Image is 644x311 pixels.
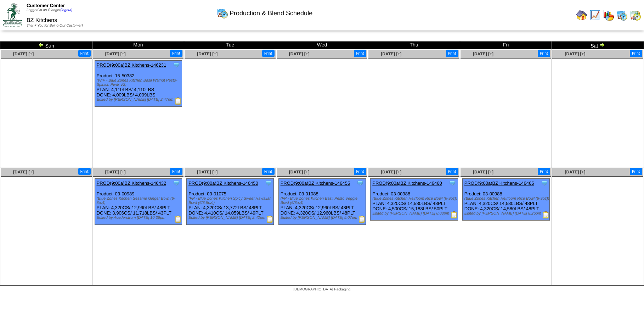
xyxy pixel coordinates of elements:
a: [DATE] [+] [289,170,310,174]
div: Edited by [PERSON_NAME] [DATE] 2:42pm [188,216,273,220]
img: calendarinout.gif [630,10,641,21]
a: [DATE] [+] [565,51,585,56]
button: Print [630,168,642,175]
div: Product: 03-01075 PLAN: 4,320CS / 13,772LBS / 48PLT DONE: 4,410CS / 14,059LBS / 49PLT [187,179,274,225]
a: [DATE] [+] [197,170,218,174]
div: Edited by [PERSON_NAME] [DATE] 8:03pm [372,211,457,216]
a: PROD(9:00a)BZ Kitchens-146465 [464,181,534,186]
div: Product: 03-00988 PLAN: 4,320CS / 14,580LBS / 48PLT DONE: 4,500CS / 15,188LBS / 50PLT [371,179,458,221]
a: PROD(9:00a)BZ Kitchens-146455 [281,181,350,186]
div: Edited by [PERSON_NAME] [DATE] 2:47pm [97,98,182,102]
div: Product: 03-01088 PLAN: 4,320CS / 12,960LBS / 48PLT DONE: 4,320CS / 12,960LBS / 48PLT [278,179,366,225]
div: Edited by [PERSON_NAME] [DATE] 5:07pm [281,216,366,220]
a: [DATE] [+] [105,51,126,56]
a: PROD(9:00a)BZ Kitchens-146460 [372,181,442,186]
button: Print [78,168,91,175]
button: Print [170,168,182,175]
div: (Blue Zones Kitchen Heirloom Rice Bowl (6-9oz)) [372,196,457,201]
img: Production Report [358,216,366,223]
a: [DATE] [+] [13,51,34,56]
img: Production Report [542,211,549,218]
button: Print [354,168,366,175]
span: Logged in as Glanger [27,8,73,12]
a: (logout) [61,8,73,12]
div: (FP - Blue Zones Kitchen Spicy Sweet Hawaiian Bowl (6/8.5oz)) [188,196,273,205]
a: [DATE] [+] [105,170,126,174]
a: PROD(9:00a)BZ Kitchens-146432 [97,181,166,186]
div: Product: 15-50382 PLAN: 4,110LBS / 4,110LBS DONE: 4,009LBS / 4,009LBS [95,61,182,107]
img: Production Report [175,216,182,223]
img: Tooltip [449,179,456,187]
button: Print [262,50,275,57]
a: [DATE] [+] [381,51,401,56]
span: Production & Blend Schedule [230,10,312,17]
div: (FP - Blue Zones Kitchen Basil Pesto Veggie Bowl (6/8oz)) [281,196,366,205]
button: Print [446,50,458,57]
a: PROD(9:00a)BZ Kitchens-146450 [188,181,258,186]
img: graph.gif [603,10,614,21]
span: Customer Center [27,3,65,8]
a: [DATE] [+] [381,170,401,174]
td: Tue [184,41,276,49]
a: [DATE] [+] [197,51,218,56]
td: Mon [92,41,184,49]
button: Print [170,50,182,57]
img: arrowright.gif [599,42,605,48]
a: [DATE] [+] [13,170,34,174]
button: Print [446,168,458,175]
span: BZ Kitchens [27,17,57,23]
img: Tooltip [541,179,548,187]
a: [DATE] [+] [473,51,493,56]
img: Production Report [175,98,182,105]
img: Tooltip [173,61,180,68]
img: Tooltip [357,179,364,187]
img: Tooltip [173,179,180,187]
div: (Blue Zones Kitchen Sesame Ginger Bowl (6-8oz)) [97,196,182,205]
td: Wed [276,41,368,49]
img: Tooltip [265,179,272,187]
img: Production Report [451,211,458,218]
img: calendarprod.gif [616,10,628,21]
button: Print [354,50,366,57]
div: Product: 03-00988 PLAN: 4,320CS / 14,580LBS / 48PLT DONE: 4,320CS / 14,580LBS / 48PLT [462,179,549,221]
div: Product: 03-00989 PLAN: 4,320CS / 12,960LBS / 48PLT DONE: 3,906CS / 11,718LBS / 43PLT [95,179,182,225]
span: Thank You for Being Our Customer! [27,24,83,28]
a: [DATE] [+] [473,170,493,174]
div: Edited by [PERSON_NAME] [DATE] 8:26pm [464,211,549,216]
td: Sat [552,41,644,49]
img: calendarprod.gif [217,7,228,19]
a: [DATE] [+] [565,170,585,174]
span: [DEMOGRAPHIC_DATA] Packaging [293,288,350,291]
button: Print [538,168,550,175]
img: arrowleft.gif [38,42,44,48]
td: Fri [460,41,552,49]
div: (Blue Zones Kitchen Heirloom Rice Bowl (6-9oz)) [464,196,549,201]
td: Sun [0,41,92,49]
td: Thu [368,41,460,49]
img: ZoRoCo_Logo(Green%26Foil)%20jpg.webp [3,3,22,27]
button: Print [78,50,91,57]
a: PROD(9:00a)BZ Kitchens-146231 [97,62,166,68]
button: Print [630,50,642,57]
div: Edited by Acederstrom [DATE] 10:36pm [97,216,182,220]
img: line_graph.gif [589,10,601,21]
button: Print [262,168,275,175]
img: home.gif [576,10,587,21]
a: [DATE] [+] [289,51,310,56]
div: (WIP - Blue Zones Kitchen Basil Walnut Pesto- Spinich Pwdr V2) [97,78,182,87]
img: Production Report [266,216,273,223]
